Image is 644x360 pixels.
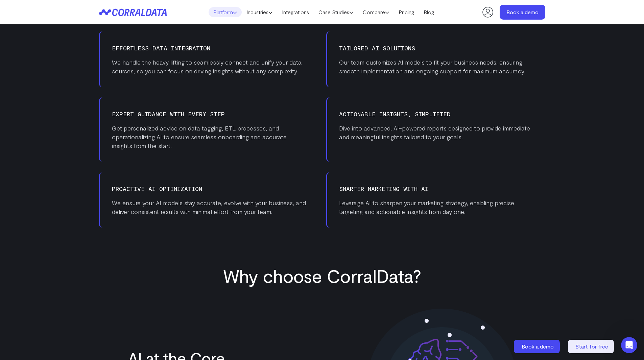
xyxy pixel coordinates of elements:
[99,265,545,287] h3: Why choose CorralData?
[621,337,637,353] iframe: Intercom live chat
[514,340,561,353] a: Book a demo
[314,7,358,17] a: Case Studies
[419,7,439,17] a: Blog
[112,198,306,216] p: We ensure your AI models stay accurate, evolve with your business, and deliver consistent results...
[522,343,554,350] span: Book a demo
[112,124,306,150] p: Get personalized advice on data tagging, ETL processes, and operationalizing AI to ensure seamles...
[500,5,545,20] a: Book a demo
[394,7,419,17] a: Pricing
[339,58,533,75] p: Our team customizes AI models to fit your business needs, ensuring smooth implementation and ongo...
[209,7,242,17] a: Platform
[358,7,394,17] a: Compare
[568,340,615,353] a: Start for free
[339,109,533,119] h3: Actionable Insights, Simplified
[339,43,533,53] h3: Tailored AI Solutions
[242,7,277,17] a: Industries
[112,184,306,193] h3: Proactive AI Optimization
[277,7,314,17] a: Integrations
[339,124,533,141] p: Dive into advanced, AI-powered reports designed to provide immediate and meaningful insights tail...
[112,109,306,119] h3: Expert Guidance With Every Step
[339,184,533,193] h3: Smarter Marketing with AI
[112,58,306,75] p: We handle the heavy lifting to seamlessly connect and unify your data sources, so you can focus o...
[112,43,306,53] h3: Effortless Data Integration
[339,198,533,216] p: Leverage AI to sharpen your marketing strategy, enabling precise targeting and actionable insight...
[575,343,608,350] span: Start for free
